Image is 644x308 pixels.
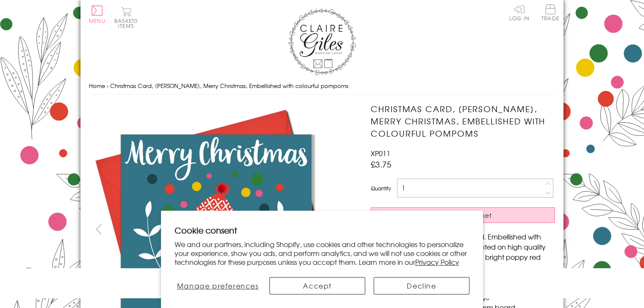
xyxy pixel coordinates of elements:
[175,224,469,236] h2: Cookie consent
[371,148,390,158] span: XP011
[89,82,105,90] a: Home
[114,7,138,28] button: Basket0 items
[89,220,108,239] button: prev
[541,4,559,22] a: Trade
[371,103,555,139] h1: Christmas Card, [PERSON_NAME], Merry Christmas, Embellished with colourful pompoms
[269,277,365,294] button: Accept
[288,8,356,75] img: Claire Giles Greetings Cards
[175,240,469,266] p: We and our partners, including Shopify, use cookies and other technologies to personalize your ex...
[89,5,105,23] button: Menu
[374,277,469,294] button: Decline
[541,4,559,21] span: Trade
[371,184,391,192] label: Quantity
[107,82,108,90] span: ›
[175,277,261,294] button: Manage preferences
[509,4,530,21] a: Log In
[110,82,348,90] span: Christmas Card, [PERSON_NAME], Merry Christmas, Embellished with colourful pompoms
[371,207,555,223] button: Add to Basket
[118,17,138,30] span: 0 items
[89,17,105,25] span: Menu
[415,257,459,267] a: Privacy Policy
[89,77,555,95] nav: breadcrumbs
[371,158,391,170] span: £3.75
[177,280,259,291] span: Manage preferences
